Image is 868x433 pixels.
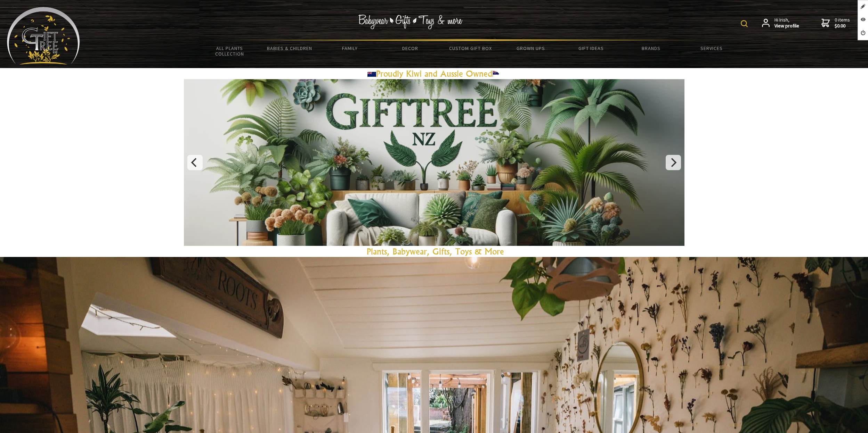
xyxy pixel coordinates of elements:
a: All Plants Collection [200,41,260,61]
a: Hi Irish,View profile [762,17,799,29]
button: Next [666,155,681,170]
a: Decor [380,41,440,56]
img: Babyware - Gifts - Toys and more... [7,7,80,65]
a: Custom Gift Box [440,41,501,56]
a: Brands [621,41,681,56]
a: Grown Ups [501,41,561,56]
strong: View profile [774,23,799,29]
a: Gift Ideas [561,41,621,56]
img: Babywear - Gifts - Toys & more [358,15,463,29]
a: Proudly Kiwi and Aussie Owned [367,68,501,79]
a: Plants, Babywear, Gifts, Toys & Mor [367,246,500,257]
a: Babies & Children [260,41,320,56]
img: product search [741,20,748,27]
span: Hi Irish, [774,17,799,29]
button: Previous [187,155,203,170]
a: Services [681,41,741,56]
strong: $0.00 [835,23,850,29]
a: 0 items$0.00 [821,17,850,29]
span: 0 items [835,17,850,29]
a: Family [320,41,380,56]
